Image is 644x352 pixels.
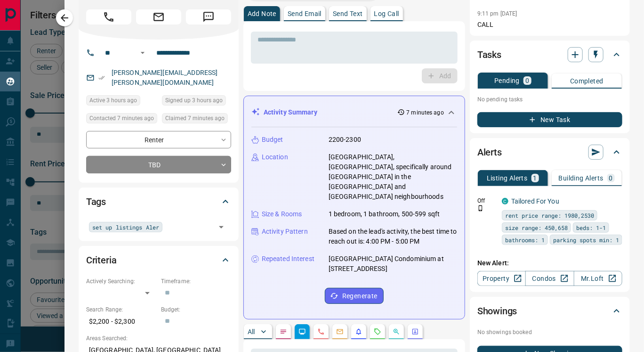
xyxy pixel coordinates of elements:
[136,9,181,25] span: Email
[393,328,400,336] svg: Opportunities
[262,209,302,219] p: Size & Rooms
[92,222,159,232] span: set up listings Aler
[161,305,231,314] p: Budget:
[505,211,594,220] span: rent price range: 1980,2530
[86,249,231,271] div: Criteria
[298,328,306,336] svg: Lead Browsing Activity
[325,288,384,304] button: Regenerate
[162,113,231,126] div: Sat Aug 16 2025
[477,258,622,268] p: New Alert:
[505,223,568,232] span: size range: 450,658
[251,104,457,121] div: Activity Summary7 minutes ago
[407,108,444,117] p: 7 minutes ago
[137,47,148,58] button: Open
[477,145,502,160] h2: Alerts
[86,194,106,209] h2: Tags
[533,175,537,181] p: 1
[165,96,223,105] span: Signed up 3 hours ago
[317,328,325,336] svg: Calls
[329,152,457,202] p: [GEOGRAPHIC_DATA], [GEOGRAPHIC_DATA], specifically around [GEOGRAPHIC_DATA] in the [GEOGRAPHIC_DA...
[262,152,288,162] p: Location
[477,303,517,319] h2: Showings
[570,78,604,84] p: Completed
[336,328,344,336] svg: Emails
[477,328,622,336] p: No showings booked
[165,114,225,123] span: Claimed 7 minutes ago
[525,77,529,84] p: 0
[511,197,559,205] a: Tailored For You
[86,334,231,343] p: Areas Searched:
[505,235,545,245] span: bathrooms: 1
[248,328,255,335] p: All
[576,223,606,232] span: beds: 1-1
[86,156,231,173] div: TBD
[559,175,604,181] p: Building Alerts
[262,135,283,145] p: Budget
[262,254,314,264] p: Repeated Interest
[112,69,218,86] a: [PERSON_NAME][EMAIL_ADDRESS][PERSON_NAME][DOMAIN_NAME]
[477,205,484,212] svg: Push Notification Only
[86,131,231,148] div: Renter
[477,10,517,17] p: 9:11 pm [DATE]
[161,277,231,286] p: Timeframe:
[477,300,622,322] div: Showings
[525,271,574,286] a: Condos
[477,47,501,62] h2: Tasks
[89,96,137,105] span: Active 3 hours ago
[411,328,419,336] svg: Agent Actions
[86,314,156,329] p: $2,200 - $2,300
[329,135,361,145] p: 2200-2300
[86,253,117,268] h2: Criteria
[477,43,622,66] div: Tasks
[553,235,619,245] span: parking spots min: 1
[502,198,508,205] div: condos.ca
[329,254,457,274] p: [GEOGRAPHIC_DATA] Condominium at [STREET_ADDRESS]
[288,10,322,17] p: Send Email
[477,92,622,106] p: No pending tasks
[487,175,528,181] p: Listing Alerts
[280,328,287,336] svg: Notes
[477,196,496,205] p: Off
[477,20,622,30] p: CALL
[477,141,622,164] div: Alerts
[86,113,157,126] div: Sat Aug 16 2025
[329,209,440,219] p: 1 bedroom, 1 bathroom, 500-599 sqft
[215,221,228,234] button: Open
[355,328,362,336] svg: Listing Alerts
[574,271,622,286] a: Mr.Loft
[262,227,308,237] p: Activity Pattern
[86,9,131,25] span: Call
[186,9,231,25] span: Message
[86,305,156,314] p: Search Range:
[86,277,156,286] p: Actively Searching:
[494,77,520,84] p: Pending
[264,107,317,117] p: Activity Summary
[98,74,105,81] svg: Email Verified
[248,10,276,17] p: Add Note
[374,10,399,17] p: Log Call
[333,10,363,17] p: Send Text
[89,114,154,123] span: Contacted 7 minutes ago
[329,227,457,246] p: Based on the lead's activity, the best time to reach out is: 4:00 PM - 5:00 PM
[374,328,381,336] svg: Requests
[162,95,231,108] div: Sat Aug 16 2025
[477,271,526,286] a: Property
[609,175,613,181] p: 0
[86,95,157,108] div: Sat Aug 16 2025
[86,190,231,213] div: Tags
[477,112,622,127] button: New Task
